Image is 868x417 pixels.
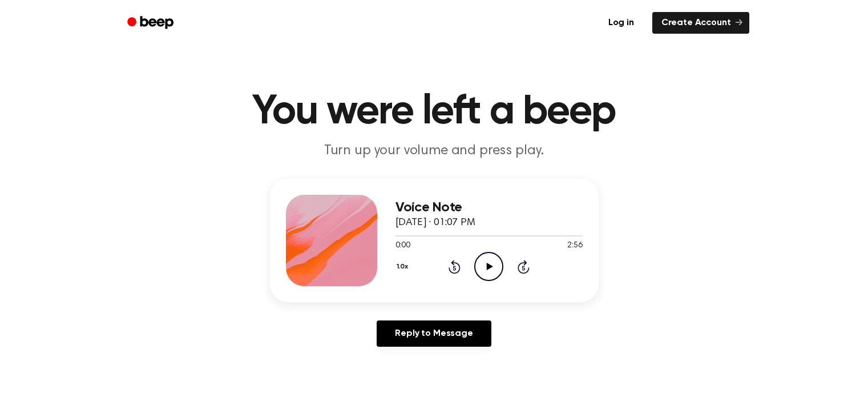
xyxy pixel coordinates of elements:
h3: Voice Note [395,200,583,215]
a: Reply to Message [377,320,491,347]
span: 0:00 [395,240,410,252]
a: Beep [119,12,184,34]
a: Log in [597,10,645,36]
p: Turn up your volume and press play. [215,142,653,161]
h1: You were left a beep [142,91,726,133]
a: Create Account [652,12,749,34]
button: 1.0x [395,257,413,276]
span: [DATE] · 01:07 PM [395,218,475,228]
span: 2:56 [567,240,582,252]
